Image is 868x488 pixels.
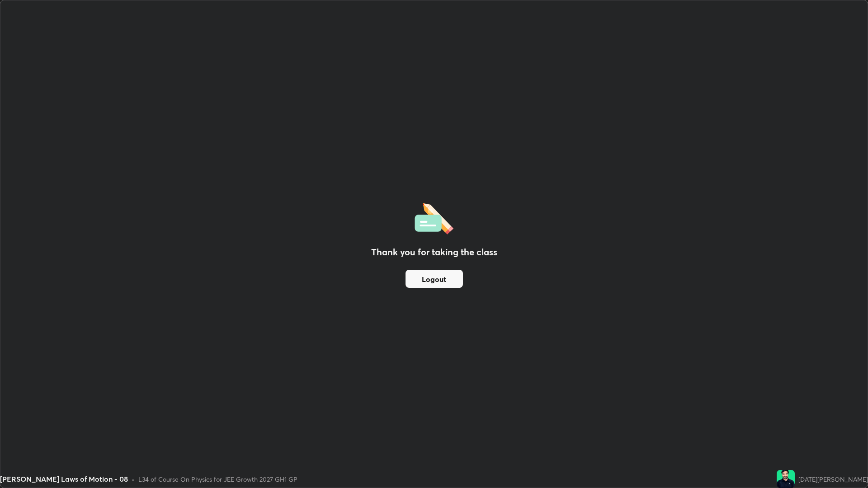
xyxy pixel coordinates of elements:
div: [DATE][PERSON_NAME] [798,474,868,484]
button: Logout [406,270,463,288]
img: 332c5dbf4175476c80717257161a937d.jpg [777,470,795,488]
div: • [132,474,135,484]
h2: Thank you for taking the class [371,245,497,259]
img: offlineFeedback.1438e8b3.svg [415,200,453,235]
div: L34 of Course On Physics for JEE Growth 2027 GH1 GP [138,474,297,484]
